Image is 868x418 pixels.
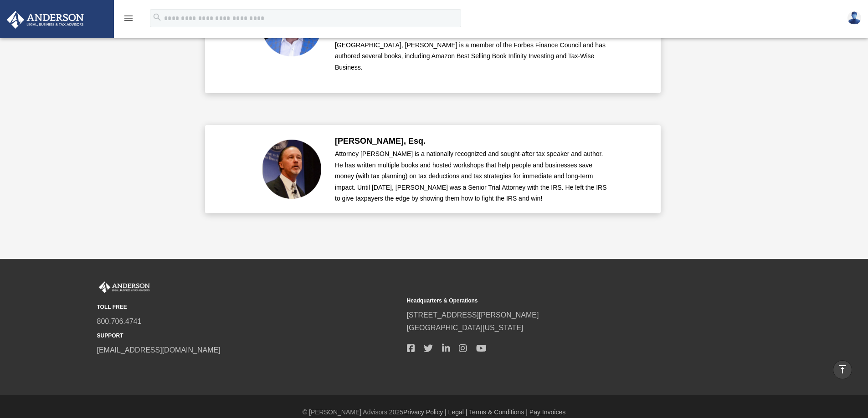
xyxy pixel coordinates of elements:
b: [PERSON_NAME], Esq. [335,136,426,146]
img: Anderson Advisors Platinum Portal [4,11,87,29]
i: search [152,12,162,22]
small: SUPPORT [97,331,401,341]
a: menu [123,16,134,24]
img: User Pic [847,11,861,25]
a: vertical_align_top [833,360,852,379]
small: Headquarters & Operations [407,296,710,306]
a: [GEOGRAPHIC_DATA][US_STATE] [407,324,524,332]
img: Anderson Advisors Platinum Portal [97,282,152,293]
a: [STREET_ADDRESS][PERSON_NAME] [407,311,539,319]
a: [EMAIL_ADDRESS][DOMAIN_NAME] [97,346,221,354]
div: Attorney [PERSON_NAME] is a nationally recognized and sought-after tax speaker and author. He has... [335,148,608,204]
a: Terms & Conditions | [469,408,528,416]
img: Scott-Estill-Headshot.png [262,140,321,199]
a: Privacy Policy | [403,408,447,416]
i: vertical_align_top [837,364,848,375]
a: 800.706.4741 [97,317,142,325]
i: menu [123,13,134,24]
small: TOLL FREE [97,302,401,312]
a: Pay Invoices [529,408,565,416]
a: Legal | [448,408,467,416]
